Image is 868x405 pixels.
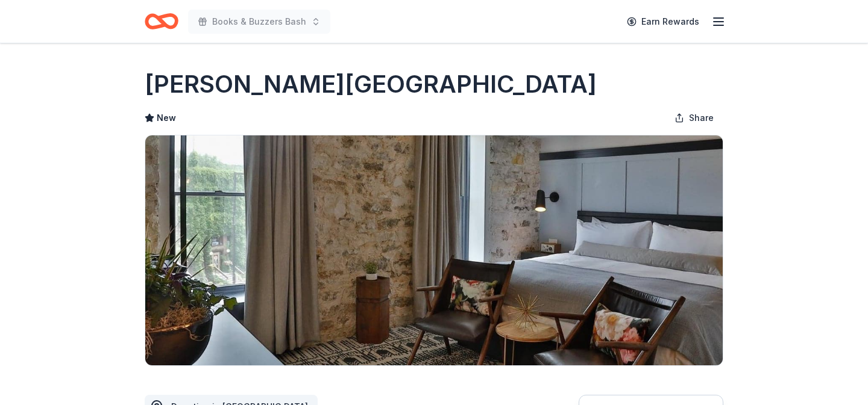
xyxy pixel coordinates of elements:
img: Image for Lora Hotel [145,135,723,365]
a: Earn Rewards [620,11,706,32]
a: Home [145,7,178,36]
button: Books & Buzzers Bash [188,10,330,34]
span: Books & Buzzers Bash [212,14,306,29]
h1: [PERSON_NAME][GEOGRAPHIC_DATA] [145,67,597,101]
span: Share [689,111,714,125]
button: Share [665,106,723,130]
span: New [157,111,176,125]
